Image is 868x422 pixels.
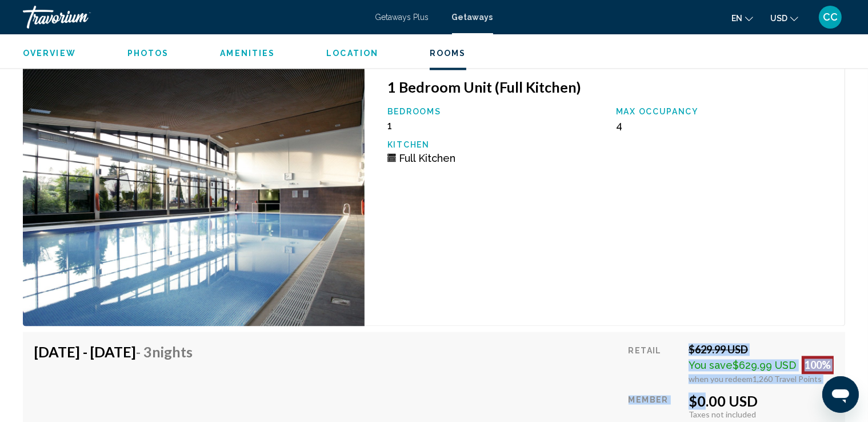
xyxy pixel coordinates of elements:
div: 100% [802,356,834,375]
span: Photos [127,49,169,58]
p: Bedrooms [387,107,605,116]
span: Taxes not included [689,410,756,420]
span: CC [823,11,838,23]
button: Amenities [220,48,275,58]
button: Change language [731,10,753,26]
span: Overview [23,49,76,58]
p: Max Occupancy [616,107,833,116]
a: Getaways [452,13,493,22]
span: 4 [616,120,622,132]
span: USD [770,14,787,23]
a: Travorium [23,6,364,29]
img: 0324O01X.jpg [23,66,365,327]
button: Photos [127,48,169,58]
span: $629.99 USD [733,360,796,372]
button: Rooms [430,48,466,58]
button: Overview [23,48,76,58]
span: You save [689,360,733,372]
span: Location [326,49,378,58]
span: - 3 [136,344,193,361]
p: Kitchen [387,140,605,149]
button: User Menu [815,5,845,29]
h3: 1 Bedroom Unit (Full Kitchen) [387,78,833,95]
div: Retail [629,344,680,384]
button: Change currency [770,10,798,26]
span: Amenities [220,49,275,58]
iframe: Button to launch messaging window [822,376,859,413]
a: Getaways Plus [375,13,429,22]
span: 1,260 Travel Points [753,375,822,384]
h4: [DATE] - [DATE] [34,344,193,361]
span: Full Kitchen [399,152,455,164]
span: 1 [387,120,392,132]
div: $629.99 USD [689,344,834,356]
span: Nights [152,344,193,361]
button: Location [326,48,378,58]
div: $0.00 USD [689,393,834,410]
span: en [731,14,742,23]
span: when you redeem [689,375,753,384]
span: Rooms [430,49,466,58]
